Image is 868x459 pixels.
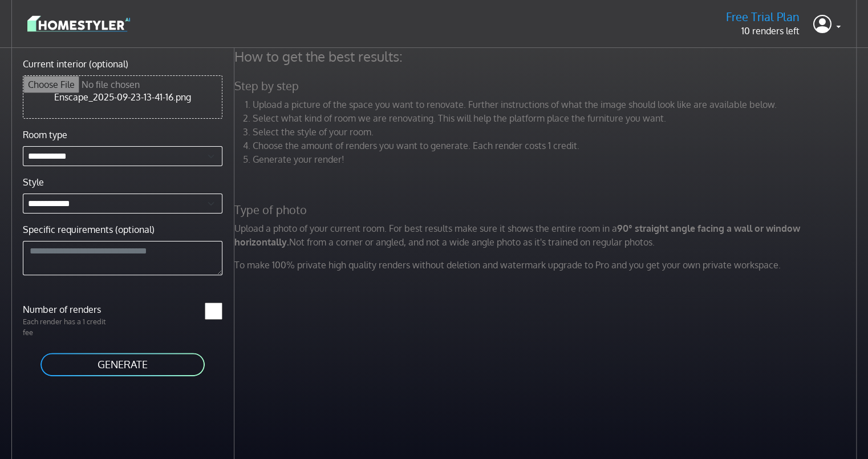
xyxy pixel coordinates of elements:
label: Specific requirements (optional) [23,223,155,236]
h4: How to get the best results: [228,48,866,65]
label: Room type [23,128,67,142]
label: Number of renders [16,303,123,316]
li: Select what kind of room we are renovating. This will help the platform place the furniture you w... [253,111,859,125]
img: logo-3de290ba35641baa71223ecac5eacb59cb85b4c7fdf211dc9aaecaaee71ea2f8.svg [27,14,130,34]
p: Each render has a 1 credit fee [16,316,123,338]
li: Select the style of your room. [253,125,859,139]
p: To make 100% private high quality renders without deletion and watermark upgrade to Pro and you g... [228,258,866,272]
p: Upload a photo of your current room. For best results make sure it shows the entire room in a Not... [228,222,866,249]
li: Choose the amount of renders you want to generate. Each render costs 1 credit. [253,139,859,152]
label: Current interior (optional) [23,57,128,71]
h5: Type of photo [228,203,866,217]
h5: Step by step [228,79,866,93]
li: Upload a picture of the space you want to renovate. Further instructions of what the image should... [253,98,859,111]
li: Generate your render! [253,152,859,166]
h5: Free Trial Plan [726,10,800,24]
p: 10 renders left [726,24,800,38]
button: GENERATE [39,352,206,377]
strong: 90° straight angle facing a wall or window horizontally. [234,223,800,248]
label: Style [23,175,44,189]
